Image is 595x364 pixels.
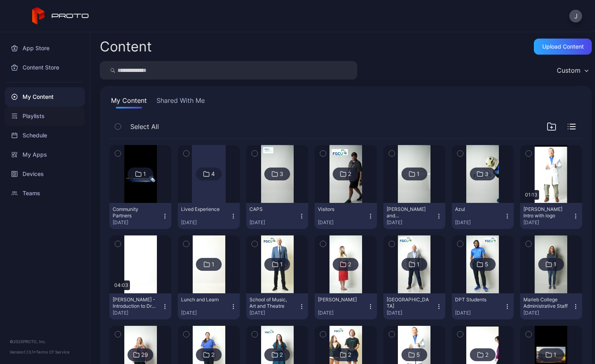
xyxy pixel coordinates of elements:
[5,58,85,77] a: Content Store
[246,293,308,319] button: School of Music, Art and Theatre[DATE]
[211,170,215,178] div: 4
[5,87,85,106] a: My Content
[143,170,146,178] div: 1
[318,297,362,303] div: Dr Melody Schmaltz
[417,170,420,178] div: 1
[249,219,299,226] div: [DATE]
[315,203,377,229] button: Visitors[DATE]
[109,96,148,108] button: My Content
[113,219,162,226] div: [DATE]
[417,261,420,268] div: 1
[455,297,499,303] div: DPT Students
[520,293,582,319] button: Marieb College Administrative Staff[DATE]
[113,297,157,309] div: Dr Joseph Buhain - Introduction to Dr Hologram
[383,293,445,319] button: [GEOGRAPHIC_DATA][DATE]
[534,39,592,55] button: Upload Content
[557,66,581,74] div: Custom
[178,203,240,229] button: Lived Experience[DATE]
[113,310,162,316] div: [DATE]
[5,106,85,126] a: Playlists
[554,261,556,268] div: 1
[181,206,225,213] div: Lived Experience
[318,310,367,316] div: [DATE]
[520,203,582,229] button: [PERSON_NAME] Intro with logo[DATE]
[178,293,240,319] button: Lunch and Learn[DATE]
[109,293,171,319] button: [PERSON_NAME] - Introduction to Dr [PERSON_NAME][DATE]
[181,297,225,303] div: Lunch and Learn
[387,310,436,316] div: [DATE]
[130,122,159,131] span: Select All
[542,43,584,50] div: Upload Content
[523,219,572,226] div: [DATE]
[452,203,514,229] button: Azul[DATE]
[348,170,351,178] div: 2
[10,338,80,345] div: © 2025 PROTO, Inc.
[348,261,351,268] div: 2
[315,293,377,319] button: [PERSON_NAME][DATE]
[383,203,445,229] button: [PERSON_NAME] and [PERSON_NAME][DATE]
[452,293,514,319] button: DPT Students[DATE]
[10,350,36,354] span: Version 1.13.1 •
[246,203,308,229] button: CAPS[DATE]
[212,261,214,268] div: 1
[523,297,568,309] div: Marieb College Administrative Staff
[5,126,85,145] a: Schedule
[181,310,230,316] div: [DATE]
[280,261,283,268] div: 1
[523,206,568,219] div: Dr Buhain Intro with logo
[141,351,148,358] div: 29
[455,310,504,316] div: [DATE]
[249,206,294,213] div: CAPS
[5,184,85,203] a: Teams
[387,297,431,309] div: Shady Rest Institute
[523,310,572,316] div: [DATE]
[5,39,85,58] a: App Store
[113,206,157,219] div: Community Partners
[109,203,171,229] button: Community Partners[DATE]
[211,351,214,358] div: 2
[387,219,436,226] div: [DATE]
[5,145,85,164] a: My Apps
[318,219,367,226] div: [DATE]
[387,206,431,219] div: Wayne and Sharon Smith
[485,170,488,178] div: 3
[553,61,592,80] button: Custom
[155,96,206,108] button: Shared With Me
[348,351,351,358] div: 2
[485,261,488,268] div: 5
[455,219,504,226] div: [DATE]
[280,170,283,178] div: 3
[554,351,556,358] div: 1
[36,350,70,354] a: Terms Of Service
[5,164,85,184] a: Devices
[100,40,152,53] div: Content
[280,351,283,358] div: 2
[485,351,488,358] div: 2
[455,206,499,213] div: Azul
[249,310,299,316] div: [DATE]
[249,297,294,309] div: School of Music, Art and Theatre
[416,351,420,358] div: 5
[181,219,230,226] div: [DATE]
[569,10,582,22] button: J
[318,206,362,213] div: Visitors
